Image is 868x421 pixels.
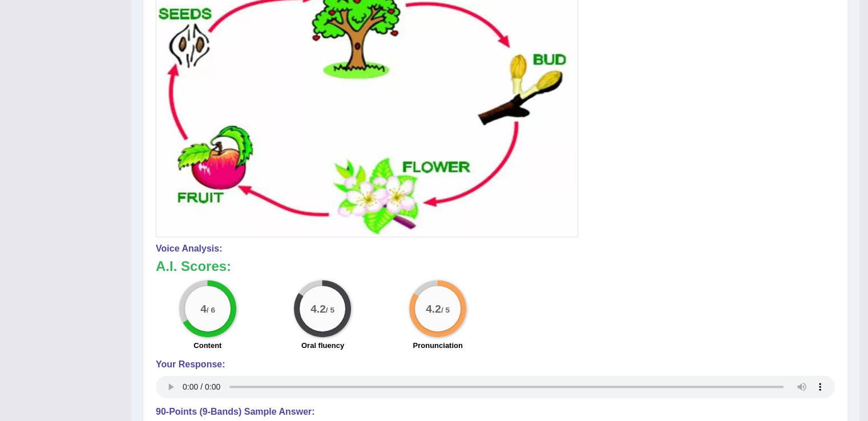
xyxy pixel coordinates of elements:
[207,305,215,314] small: / 6
[156,359,835,370] h4: Your Response:
[156,407,835,417] h4: 90-Points (9-Bands) Sample Answer:
[193,340,221,351] label: Content
[156,244,835,254] h4: Voice Analysis:
[200,302,207,315] big: 4
[301,340,344,351] label: Oral fluency
[311,302,326,315] big: 4.2
[326,305,334,314] small: / 5
[413,340,462,351] label: Pronunciation
[441,305,450,314] small: / 5
[426,302,441,315] big: 4.2
[156,258,231,274] b: A.I. Scores:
